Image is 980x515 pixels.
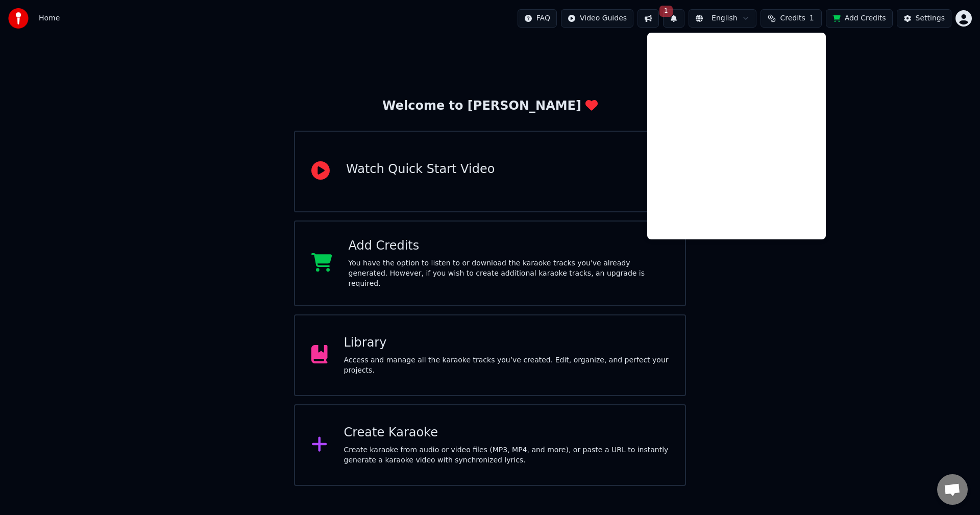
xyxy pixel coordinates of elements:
span: 1 [659,6,673,17]
div: Watch Quick Start Video [346,161,495,178]
span: Home [39,13,60,23]
div: Library [344,335,669,351]
div: Create Karaoke [344,425,669,441]
div: Add Credits [349,238,669,254]
div: Welcome to [PERSON_NAME] [382,98,598,114]
button: Credits1 [761,9,822,28]
span: Credits [780,13,805,23]
div: Open chat [937,474,968,505]
div: Create karaoke from audio or video files (MP3, MP4, and more), or paste a URL to instantly genera... [344,445,669,465]
div: Settings [916,13,945,23]
span: 1 [810,13,814,23]
button: 1 [663,9,684,28]
button: Video Guides [561,9,633,28]
div: You have the option to listen to or download the karaoke tracks you've already generated. However... [349,258,669,289]
button: FAQ [518,9,557,28]
div: Access and manage all the karaoke tracks you’ve created. Edit, organize, and perfect your projects. [344,355,669,376]
button: Settings [897,9,951,28]
nav: breadcrumb [39,13,60,23]
button: Add Credits [826,9,893,28]
img: youka [8,8,29,29]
